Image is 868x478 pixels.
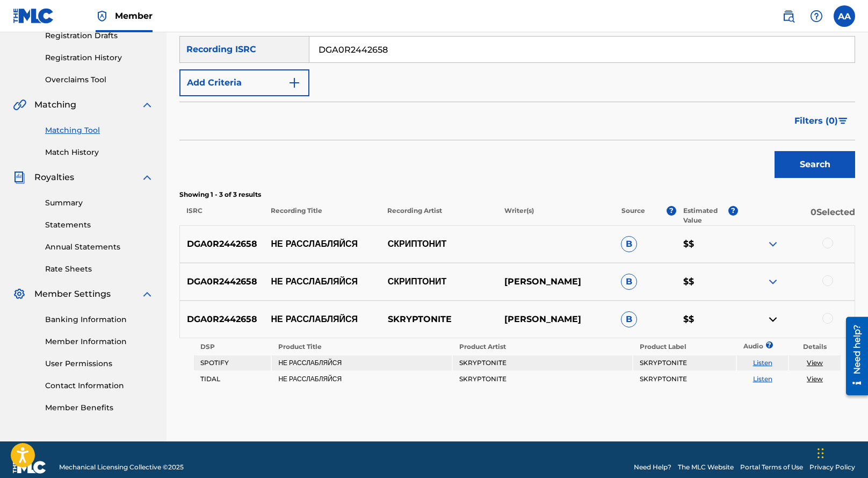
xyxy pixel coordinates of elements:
[34,98,76,111] span: Matching
[141,288,154,301] img: expand
[738,206,855,225] p: 0 Selected
[633,355,736,370] td: SKRYPTONITE
[13,171,26,184] img: Royalties
[633,372,736,387] td: SKRYPTONITE
[621,236,637,252] span: B
[179,206,263,225] p: ISRC
[45,197,154,209] a: Summary
[766,238,779,251] img: expand
[264,238,380,251] p: НЕ РАССЛАБЛЯЙСЯ
[194,339,271,354] th: DSP
[115,10,153,22] span: Member
[809,462,855,472] a: Privacy Policy
[621,311,637,327] span: B
[782,10,795,23] img: search
[788,108,855,134] button: Filters (0)
[45,30,154,41] a: Registration Drafts
[96,10,108,23] img: Top Rightsholder
[194,355,271,370] td: SPOTIFY
[45,358,154,369] a: User Permissions
[263,206,380,225] p: Recording Title
[141,171,154,184] img: expand
[272,355,451,370] td: НЕ РАССЛАБЛЯЙСЯ
[34,171,74,184] span: Royalties
[497,206,614,225] p: Writer(s)
[34,288,111,301] span: Member Settings
[264,313,380,326] p: НЕ РАССЛАБЛЯЙСЯ
[45,402,154,413] a: Member Benefits
[753,375,772,383] a: Listen
[380,275,497,288] p: СКРИПТОНИТ
[497,313,614,326] p: [PERSON_NAME]
[380,238,497,251] p: СКРИПТОНИТ
[453,339,632,354] th: Product Artist
[838,118,848,124] img: filter
[766,275,779,288] img: expand
[180,313,264,326] p: DGA0R2442658
[769,341,770,348] span: ?
[633,339,736,354] th: Product Label
[45,336,154,347] a: Member Information
[13,461,46,474] img: logo
[179,69,309,96] button: Add Criteria
[45,219,154,231] a: Statements
[380,313,497,326] p: SKRYPTONITE
[789,339,841,354] th: Details
[13,288,26,301] img: Member Settings
[728,206,738,216] span: ?
[272,339,451,354] th: Product Title
[676,238,737,251] p: $$
[59,462,184,472] span: Mechanical Licensing Collective © 2025
[838,313,868,399] iframe: Resource Center
[834,5,855,27] div: User Menu
[45,314,154,325] a: Banking Information
[676,275,737,288] p: $$
[766,313,779,326] img: contract
[678,462,734,472] a: The MLC Website
[794,115,838,127] span: Filters ( 0 )
[45,263,154,275] a: Rate Sheets
[778,5,799,27] a: Public Search
[818,437,824,469] div: Drag
[806,5,827,27] div: Help
[13,8,54,24] img: MLC Logo
[634,462,671,472] a: Need Help?
[753,359,772,367] a: Listen
[141,98,154,111] img: expand
[810,10,823,23] img: help
[497,275,614,288] p: [PERSON_NAME]
[814,426,868,478] iframe: Chat Widget
[288,76,301,89] img: 9d2ae6d4665cec9f34b9.svg
[179,3,855,183] form: Search Form
[264,275,380,288] p: НЕ РАССЛАБЛЯЙСЯ
[45,125,154,136] a: Matching Tool
[775,151,855,178] button: Search
[180,238,264,251] p: DGA0R2442658
[683,206,728,225] p: Estimated Value
[676,313,737,326] p: $$
[45,147,154,158] a: Match History
[807,375,823,383] a: View
[380,206,497,225] p: Recording Artist
[45,74,154,85] a: Overclaims Tool
[453,355,632,370] td: SKRYPTONITE
[45,241,154,253] a: Annual Statements
[45,380,154,391] a: Contact Information
[667,206,676,216] span: ?
[194,372,271,387] td: TIDAL
[180,275,264,288] p: DGA0R2442658
[740,462,803,472] a: Portal Terms of Use
[621,274,637,290] span: B
[807,359,823,367] a: View
[45,52,154,63] a: Registration History
[272,372,451,387] td: НЕ РАССЛАБЛЯЙСЯ
[13,98,26,111] img: Matching
[621,206,645,225] p: Source
[737,341,750,351] p: Audio
[453,372,632,387] td: SKRYPTONITE
[179,190,855,199] p: Showing 1 - 3 of 3 results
